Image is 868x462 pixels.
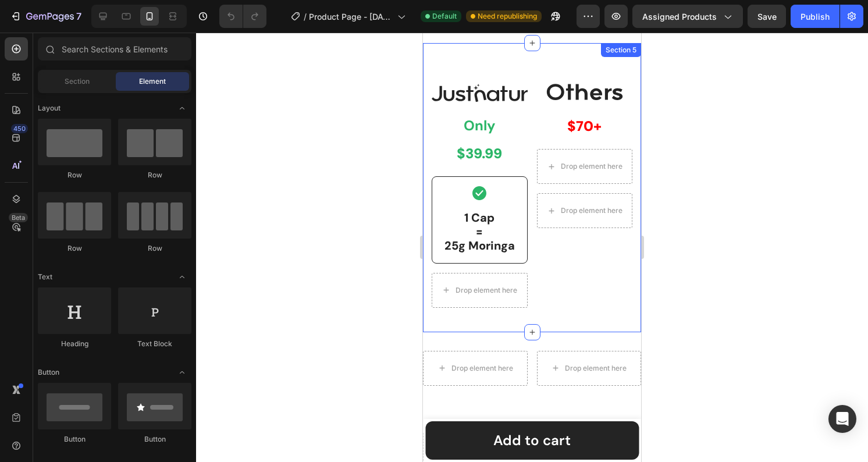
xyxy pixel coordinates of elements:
[118,170,191,180] div: Row
[432,11,457,22] span: Default
[173,268,191,286] span: Toggle open
[118,243,191,254] div: Row
[118,434,191,445] div: Button
[5,5,87,28] button: 7
[38,434,111,445] div: Button
[632,5,743,28] button: Assigned Products
[642,10,717,23] span: Assigned Products
[9,213,28,222] div: Beta
[757,12,777,22] span: Save
[219,5,266,28] div: Undo/Redo
[38,272,52,282] span: Text
[478,11,537,22] span: Need republishing
[38,339,111,349] div: Heading
[38,170,111,180] div: Row
[11,124,28,133] div: 450
[173,363,191,382] span: Toggle open
[173,99,191,118] span: Toggle open
[791,5,839,28] button: Publish
[309,10,393,23] span: Product Page - [DATE] 01:59:10
[38,103,61,113] span: Layout
[304,10,307,23] span: /
[828,405,856,433] div: Open Intercom Messenger
[801,10,830,23] div: Publish
[38,37,191,61] input: Search Sections & Elements
[423,33,641,462] iframe: Design area
[139,76,166,87] span: Element
[38,243,111,254] div: Row
[38,367,59,378] span: Button
[65,76,90,87] span: Section
[118,339,191,349] div: Text Block
[76,9,81,23] p: 7
[748,5,786,28] button: Save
